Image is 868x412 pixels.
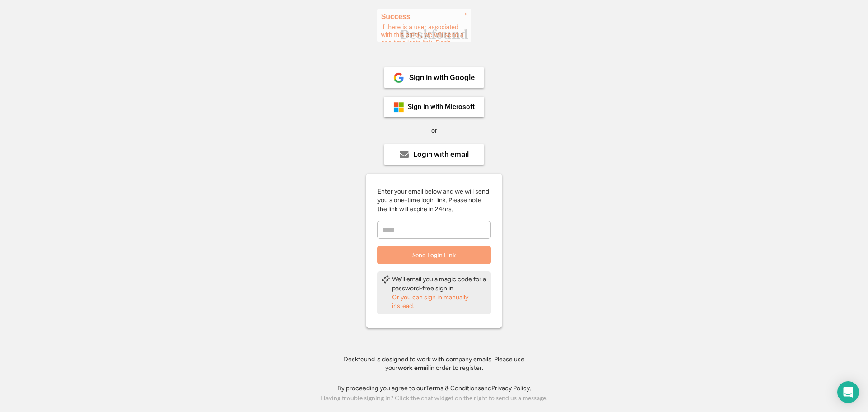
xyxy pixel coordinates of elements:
div: If there is a user associated with this email, we will send a one-time login link. Don't forget t... [377,9,471,42]
div: Login with email [413,151,469,158]
div: Or you can sign in manually instead. [392,293,487,311]
div: Open Intercom Messenger [837,381,859,403]
h2: Success [381,13,468,20]
div: Deskfound is designed to work with company emails. Please use your in order to register. [332,355,536,373]
strong: work email [398,364,429,372]
img: 1024px-Google__G__Logo.svg.png [393,72,404,83]
div: By proceeding you agree to our and [337,384,531,393]
a: Terms & Conditions [426,384,481,392]
img: ms-symbollockup_mssymbol_19.png [393,102,404,113]
div: Sign in with Google [409,74,475,81]
a: Privacy Policy. [491,384,531,392]
div: We'll email you a magic code for a password-free sign in. [392,275,487,293]
div: Sign in with Microsoft [408,104,475,110]
button: Send Login Link [377,246,491,264]
span: × [464,10,468,18]
div: Enter your email below and we will send you a one-time login link. Please note the link will expi... [377,187,491,214]
div: or [431,126,437,135]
